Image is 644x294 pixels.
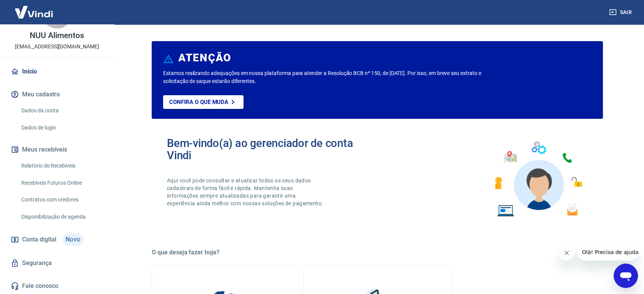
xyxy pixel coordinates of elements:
a: Confira o que muda [163,95,244,109]
span: Novo [62,233,83,246]
a: Início [9,63,105,80]
iframe: Mensagem da empresa [577,244,638,260]
p: NUU Alimentos [30,32,84,40]
p: Estamos realizando adequações em nossa plataforma para atender a Resolução BCB nº 150, de [DATE].... [163,69,506,85]
a: Dados de login [18,120,105,136]
a: Recebíveis Futuros Online [18,175,105,191]
h6: ATENÇÃO [178,54,231,62]
p: Confira o que muda [169,99,228,105]
button: Sair [607,5,635,19]
img: Imagem de um avatar masculino com diversos icones exemplificando as funcionalidades do gerenciado... [488,137,588,221]
img: Vindi [9,0,59,24]
h5: O que deseja fazer hoje? [152,249,603,256]
a: Conta digitalNovo [9,230,105,249]
span: Olá! Precisa de ajuda? [5,5,64,11]
a: Segurança [9,255,105,272]
iframe: Botão para abrir a janela de mensagens [614,264,638,288]
span: Conta digital [22,234,56,245]
a: Relatório de Recebíveis [18,158,105,174]
button: Meus recebíveis [9,141,105,158]
h2: Bem-vindo(a) ao gerenciador de conta Vindi [167,137,377,161]
a: Disponibilização de agenda [18,209,105,225]
p: [EMAIL_ADDRESS][DOMAIN_NAME] [15,43,99,51]
a: Contratos com credores [18,192,105,208]
button: Meu cadastro [9,86,105,103]
a: Dados da conta [18,103,105,118]
p: Aqui você pode consultar e atualizar todos os seus dados cadastrais de forma fácil e rápida. Mant... [167,177,325,207]
iframe: Fechar mensagem [559,245,574,260]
